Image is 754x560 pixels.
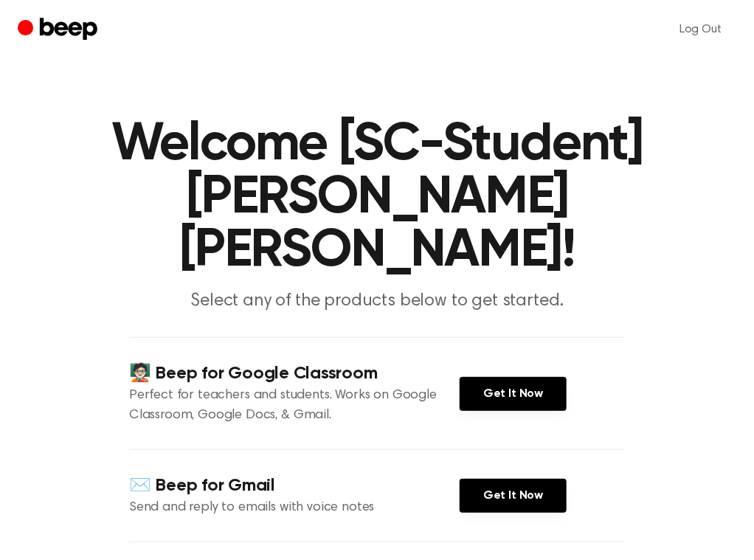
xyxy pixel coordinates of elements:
p: Select any of the products below to get started. [94,289,660,314]
p: Perfect for teachers and students. Works on Google Classroom, Google Docs, & Gmail. [129,386,460,426]
h4: ✉️ Beep for Gmail [129,474,460,498]
a: Beep [18,15,101,44]
h4: 🧑🏻‍🏫 Beep for Google Classroom [129,362,460,386]
a: Get It Now [460,479,567,513]
h1: Welcome [SC-Student] [PERSON_NAME] [PERSON_NAME]! [18,118,736,277]
p: Send and reply to emails with voice notes [129,498,460,518]
a: Get It Now [460,377,567,411]
a: Log Out [665,12,736,47]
